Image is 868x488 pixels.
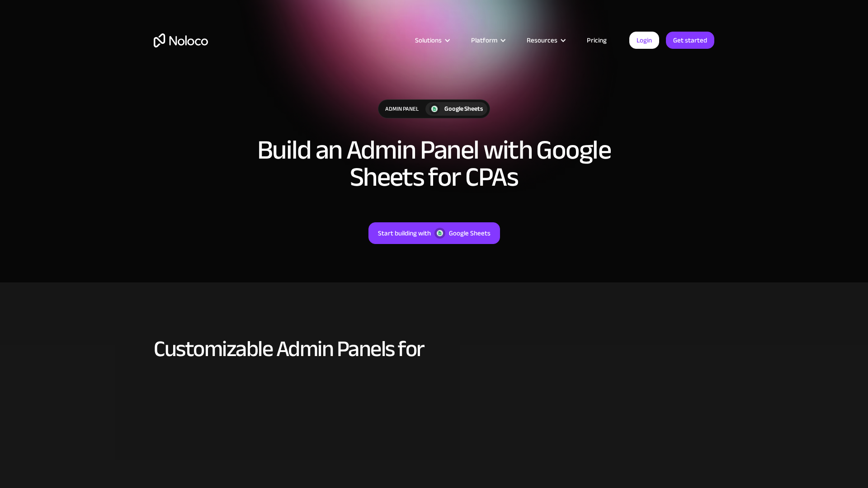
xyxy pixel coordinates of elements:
div: Solutions [415,34,442,46]
div: Resources [527,34,557,46]
a: Login [629,32,659,49]
div: Admin Panel [378,100,425,118]
div: Start building with [378,227,431,239]
a: Get started [666,32,714,49]
div: Platform [460,34,515,46]
h2: Customizable Admin Panels for [154,337,714,361]
a: home [154,33,208,47]
div: Google Sheets [444,104,483,114]
div: Resources [515,34,576,46]
h1: Build an Admin Panel with Google Sheets for CPAs [231,136,637,191]
div: Solutions [404,34,460,46]
div: Platform [471,34,497,46]
div: Google Sheets [449,227,491,239]
a: Start building withGoogle Sheets [368,222,500,244]
a: Pricing [576,34,618,46]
